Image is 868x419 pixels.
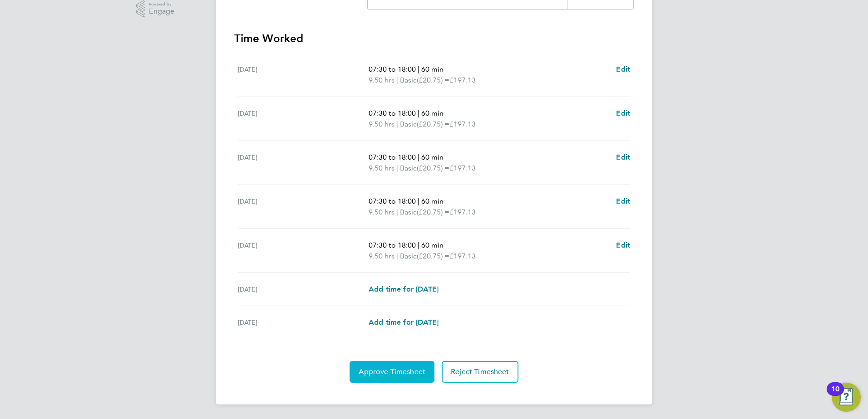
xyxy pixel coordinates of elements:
[369,317,439,328] a: Add time for [DATE]
[369,285,439,293] span: Add time for [DATE]
[369,164,395,172] span: 9.50 hrs
[449,76,476,84] span: £197.13
[417,252,449,260] span: (£20.75) =
[238,152,369,174] div: [DATE]
[421,241,444,249] span: 60 min
[369,65,416,73] span: 07:30 to 18:00
[418,153,419,161] span: |
[616,153,630,161] span: Edit
[396,252,398,260] span: |
[136,0,175,18] a: Powered byEngage
[616,64,630,75] a: Edit
[832,383,861,412] button: Open Resource Center, 10 new notifications
[449,164,476,172] span: £197.13
[369,241,416,249] span: 07:30 to 18:00
[238,64,369,86] div: [DATE]
[396,208,398,216] span: |
[369,120,395,128] span: 9.50 hrs
[831,389,839,401] div: 10
[421,109,444,117] span: 60 min
[616,108,630,119] a: Edit
[238,108,369,130] div: [DATE]
[234,31,634,46] h3: Time Worked
[400,163,417,174] span: Basic
[369,284,439,295] a: Add time for [DATE]
[400,75,417,86] span: Basic
[369,153,416,161] span: 07:30 to 18:00
[421,153,444,161] span: 60 min
[421,197,444,205] span: 60 min
[616,197,630,205] span: Edit
[449,208,476,216] span: £197.13
[418,109,419,117] span: |
[350,361,434,383] button: Approve Timesheet
[396,120,398,128] span: |
[238,240,369,262] div: [DATE]
[418,241,419,249] span: |
[417,120,449,128] span: (£20.75) =
[369,252,395,260] span: 9.50 hrs
[369,208,395,216] span: 9.50 hrs
[400,207,417,218] span: Basic
[417,164,449,172] span: (£20.75) =
[238,284,369,295] div: [DATE]
[238,317,369,328] div: [DATE]
[369,76,395,84] span: 9.50 hrs
[449,120,476,128] span: £197.13
[396,76,398,84] span: |
[418,65,419,73] span: |
[369,318,439,326] span: Add time for [DATE]
[442,361,518,383] button: Reject Timesheet
[449,252,476,260] span: £197.13
[616,196,630,207] a: Edit
[396,164,398,172] span: |
[400,251,417,262] span: Basic
[451,367,509,376] span: Reject Timesheet
[400,119,417,130] span: Basic
[369,197,416,205] span: 07:30 to 18:00
[616,240,630,251] a: Edit
[421,65,444,73] span: 60 min
[616,109,630,117] span: Edit
[616,241,630,249] span: Edit
[149,8,174,15] span: Engage
[238,196,369,218] div: [DATE]
[417,208,449,216] span: (£20.75) =
[417,76,449,84] span: (£20.75) =
[359,367,425,376] span: Approve Timesheet
[418,197,419,205] span: |
[616,152,630,163] a: Edit
[149,0,174,8] span: Powered by
[616,65,630,73] span: Edit
[369,109,416,117] span: 07:30 to 18:00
